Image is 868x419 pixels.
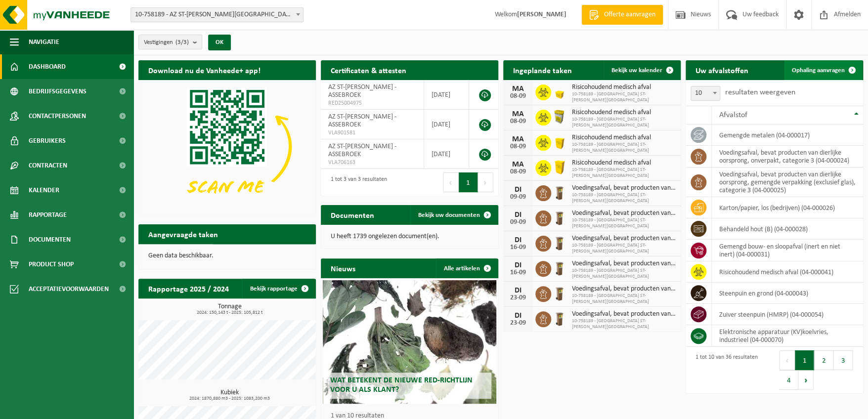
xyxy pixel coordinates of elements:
[443,172,459,192] button: Previous
[508,320,528,327] div: 23-09
[508,186,528,194] div: DI
[328,159,416,167] span: VLA706163
[138,224,228,244] h2: Aangevraagde taken
[508,93,528,100] div: 08-09
[719,111,747,119] span: Afvalstof
[779,350,795,370] button: Previous
[424,80,469,110] td: [DATE]
[712,261,863,283] td: risicohoudend medisch afval (04-000041)
[712,168,863,197] td: voedingsafval, bevat producten van dierlijke oorsprong, gemengde verpakking (exclusief glas), cat...
[508,85,528,93] div: MA
[508,118,528,125] div: 08-09
[29,128,66,153] span: Gebruikers
[328,84,396,99] span: AZ ST-[PERSON_NAME] - ASSEBROEK
[551,108,568,125] img: LP-SB-00045-CRB-21
[508,161,528,168] div: MA
[602,10,658,20] span: Offerte aanvragen
[795,350,814,370] button: 1
[604,60,680,80] a: Bekijk uw kalender
[572,310,676,318] span: Voedingsafval, bevat producten van dierlijke oorsprong, gemengde verpakking (exc...
[29,104,86,128] span: Contactpersonen
[29,54,66,79] span: Dashboard
[508,236,528,244] div: DI
[712,218,863,240] td: behandeld hout (B) (04-000028)
[572,142,676,154] span: 10-758189 - [GEOGRAPHIC_DATA] ST-[PERSON_NAME][GEOGRAPHIC_DATA]
[208,35,231,50] button: OK
[143,389,316,401] h3: Kubiek
[572,84,676,91] span: Risicohoudend medisch afval
[459,172,478,192] button: 1
[508,110,528,118] div: MA
[508,287,528,294] div: DI
[508,219,528,226] div: 09-09
[424,110,469,139] td: [DATE]
[572,285,676,293] span: Voedingsafval, bevat producten van dierlijke oorsprong, onverpakt, categorie 3
[572,235,676,243] span: Voedingsafval, bevat producten van dierlijke oorsprong, onverpakt, categorie 3
[29,30,59,54] span: Navigatie
[611,67,662,74] span: Bekijk uw kalender
[572,167,676,179] span: 10-758189 - [GEOGRAPHIC_DATA] ST-[PERSON_NAME][GEOGRAPHIC_DATA]
[712,197,863,218] td: karton/papier, los (bedrijven) (04-000026)
[29,79,87,104] span: Bedrijfsgegevens
[572,243,676,254] span: 10-758189 - [GEOGRAPHIC_DATA] ST-[PERSON_NAME][GEOGRAPHIC_DATA]
[326,171,387,193] div: 1 tot 3 van 3 resultaten
[143,310,316,315] span: 2024: 150,143 t - 2025: 105,812 t
[29,153,67,178] span: Contracten
[508,244,528,251] div: 16-09
[508,261,528,269] div: DI
[508,168,528,175] div: 08-09
[29,277,109,301] span: Acceptatievoorwaarden
[572,109,676,117] span: Risicohoudend medisch afval
[328,113,396,128] span: AZ ST-[PERSON_NAME] - ASSEBROEK
[691,349,758,391] div: 1 tot 10 van 36 resultaten
[712,304,863,325] td: zuiver steenpuin (HMRP) (04-000054)
[323,280,497,404] a: Wat betekent de nieuwe RED-richtlijn voor u als klant?
[517,11,566,18] strong: [PERSON_NAME]
[328,129,416,137] span: VLA901581
[572,318,676,330] span: 10-758189 - [GEOGRAPHIC_DATA] ST-[PERSON_NAME][GEOGRAPHIC_DATA]
[508,269,528,276] div: 16-09
[784,60,862,80] a: Ophaling aanvragen
[143,303,316,315] h3: Tonnage
[551,310,568,327] img: WB-0140-HPE-BN-01
[328,143,396,158] span: AZ ST-[PERSON_NAME] - ASSEBROEK
[143,396,316,401] span: 2024: 1870,880 m3 - 2025: 1083,200 m3
[551,209,568,226] img: WB-0140-HPE-BN-01
[508,143,528,150] div: 08-09
[138,35,202,49] button: Vestigingen(3/3)
[29,178,59,203] span: Kalender
[779,370,798,390] button: 4
[328,99,416,107] span: RED25004975
[551,259,568,276] img: WB-0140-HPE-BN-01
[508,135,528,143] div: MA
[712,146,863,168] td: voedingsafval, bevat producten van dierlijke oorsprong, onverpakt, categorie 3 (04-000024)
[138,279,239,298] h2: Rapportage 2025 / 2024
[572,293,676,305] span: 10-758189 - [GEOGRAPHIC_DATA] ST-[PERSON_NAME][GEOGRAPHIC_DATA]
[29,252,74,277] span: Product Shop
[712,325,863,347] td: elektronische apparatuur (KV)koelvries, industrieel (04-000070)
[551,133,568,150] img: LP-SB-00050-HPE-22
[551,159,568,175] img: LP-SB-00060-HPE-22
[551,83,568,100] img: LP-SB-00030-HPE-22
[175,39,189,45] count: (3/3)
[144,35,189,50] span: Vestigingen
[321,258,365,278] h2: Nieuws
[572,268,676,280] span: 10-758189 - [GEOGRAPHIC_DATA] ST-[PERSON_NAME][GEOGRAPHIC_DATA]
[148,252,306,259] p: Geen data beschikbaar.
[833,350,853,370] button: 3
[572,91,676,103] span: 10-758189 - [GEOGRAPHIC_DATA] ST-[PERSON_NAME][GEOGRAPHIC_DATA]
[572,159,676,167] span: Risicohoudend medisch afval
[691,86,720,100] span: 10
[725,88,795,96] label: resultaten weergeven
[551,184,568,201] img: WB-0140-HPE-BN-01
[572,117,676,128] span: 10-758189 - [GEOGRAPHIC_DATA] ST-[PERSON_NAME][GEOGRAPHIC_DATA]
[508,312,528,320] div: DI
[686,60,758,80] h2: Uw afvalstoffen
[436,258,497,278] a: Alle artikelen
[131,8,303,22] span: 10-758189 - AZ ST-LUCAS BRUGGE - ASSEBROEK
[130,7,304,22] span: 10-758189 - AZ ST-LUCAS BRUGGE - ASSEBROEK
[242,279,315,298] a: Bekijk rapportage
[814,350,833,370] button: 2
[321,205,384,224] h2: Documenten
[503,60,582,80] h2: Ingeplande taken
